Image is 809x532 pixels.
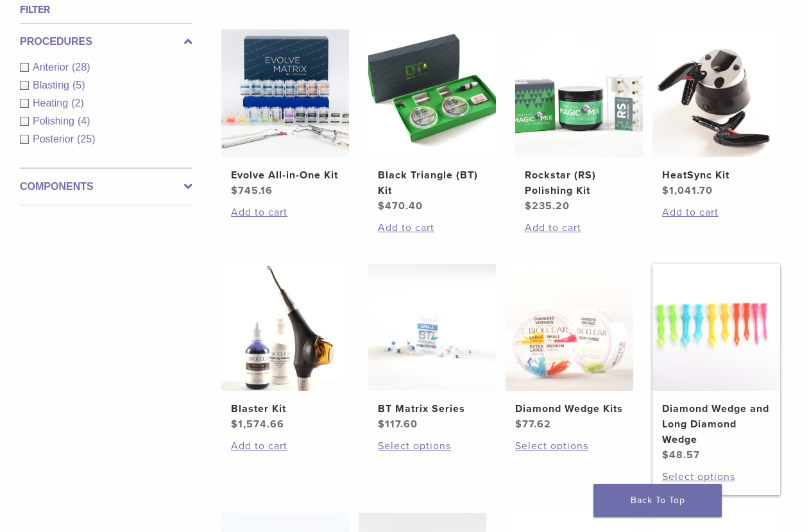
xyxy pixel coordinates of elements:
[506,264,633,391] img: Diamond Wedge Kits
[71,98,84,108] span: (2)
[378,418,385,431] span: $
[525,167,633,198] h2: Rockstar (RS) Polishing Kit
[662,205,771,220] a: Add to cart: “HeatSync Kit”
[652,264,780,391] img: Diamond Wedge and Long Diamond Wedge
[231,167,339,183] h2: Evolve All-in-One Kit
[221,264,349,391] img: Blaster Kit
[515,401,624,416] h2: Diamond Wedge Kits
[231,205,339,220] a: Add to cart: “Evolve All-in-One Kit”
[33,80,72,90] span: Blasting
[652,30,780,198] a: HeatSync KitHeatSync Kit $1,041.70
[506,264,633,433] a: Diamond Wedge KitsDiamond Wedge Kits $77.62
[662,184,713,197] bdi: 1,041.70
[662,449,669,461] span: $
[662,469,771,485] a: Select options for “Diamond Wedge and Long Diamond Wedge”
[368,30,496,214] a: Black Triangle (BT) KitBlack Triangle (BT) Kit $470.40
[662,184,669,197] span: $
[515,418,522,431] span: $
[593,484,722,517] a: Back To Top
[231,438,339,454] a: Add to cart: “Blaster Kit”
[368,264,496,391] img: BT Matrix Series
[33,98,71,108] span: Heating
[20,179,192,194] label: Components
[378,167,486,198] h2: Black Triangle (BT) Kit
[72,80,85,90] span: (5)
[231,184,273,197] bdi: 745.16
[652,264,780,463] a: Diamond Wedge and Long Diamond WedgeDiamond Wedge and Long Diamond Wedge $48.57
[378,418,418,431] bdi: 117.60
[515,418,551,431] bdi: 77.62
[662,167,771,183] h2: HeatSync Kit
[33,116,78,126] span: Polishing
[221,30,349,198] a: Evolve All-in-One KitEvolve All-in-One Kit $745.16
[20,2,192,17] h4: Filter
[378,438,486,454] a: Select options for “BT Matrix Series”
[525,220,633,236] a: Add to cart: “Rockstar (RS) Polishing Kit”
[20,34,192,49] label: Procedures
[231,418,238,431] span: $
[78,116,90,126] span: (4)
[652,30,780,157] img: HeatSync Kit
[368,264,496,433] a: BT Matrix SeriesBT Matrix Series $117.60
[525,200,570,212] bdi: 235.20
[515,438,624,454] a: Select options for “Diamond Wedge Kits”
[231,418,284,431] bdi: 1,574.66
[378,401,486,416] h2: BT Matrix Series
[231,184,238,197] span: $
[378,200,423,212] bdi: 470.40
[662,449,700,461] bdi: 48.57
[72,62,90,73] span: (28)
[231,401,339,416] h2: Blaster Kit
[77,133,95,144] span: (25)
[33,62,72,73] span: Anterior
[515,30,643,214] a: Rockstar (RS) Polishing KitRockstar (RS) Polishing Kit $235.20
[378,220,486,236] a: Add to cart: “Black Triangle (BT) Kit”
[662,401,771,447] h2: Diamond Wedge and Long Diamond Wedge
[33,133,77,144] span: Posterior
[525,200,532,212] span: $
[378,200,385,212] span: $
[221,30,349,157] img: Evolve All-in-One Kit
[221,264,349,433] a: Blaster KitBlaster Kit $1,574.66
[515,30,643,157] img: Rockstar (RS) Polishing Kit
[368,30,496,157] img: Black Triangle (BT) Kit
